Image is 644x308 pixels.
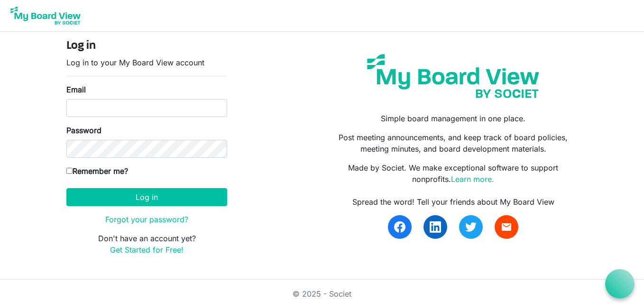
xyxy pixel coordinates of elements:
input: Remember me? [66,168,73,174]
a: © 2025 - Societ [293,289,351,299]
p: Post meeting announcements, and keep track of board policies, meeting minutes, and board developm... [329,132,578,154]
img: my-board-view-societ.svg [360,47,546,105]
a: Get Started for Free! [110,245,184,254]
label: Password [66,125,101,136]
h4: Log in [66,39,227,53]
p: Made by Societ. We make exceptional software to support nonprofits. [329,162,578,185]
p: Simple board management in one place. [329,113,578,124]
a: Learn more. [451,174,494,184]
img: My Board View Logo [8,4,83,27]
a: email [495,215,518,239]
label: Email [66,84,86,95]
button: Log in [66,188,227,206]
span: email [501,221,512,233]
img: linkedin.svg [430,221,441,233]
div: Spread the word! Tell your friends about My Board View [329,196,578,208]
img: twitter.svg [465,221,477,233]
a: Forgot your password? [105,215,188,224]
p: Log in to your My Board View account [66,57,227,68]
label: Remember me? [66,165,128,177]
p: Don't have an account yet? [66,233,227,255]
img: facebook.svg [394,221,405,233]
